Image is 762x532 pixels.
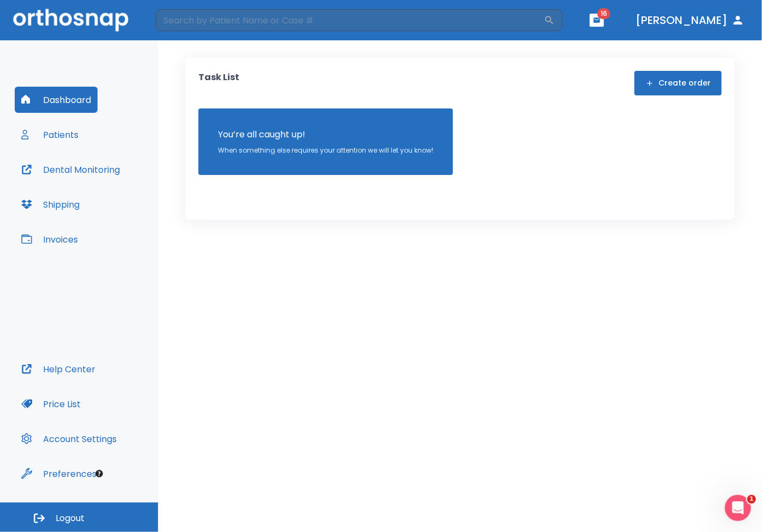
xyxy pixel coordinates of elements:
span: Logout [56,512,84,524]
button: Create order [634,71,722,95]
span: 16 [597,8,610,19]
button: Invoices [15,226,84,252]
button: Preferences [15,461,103,487]
button: Price List [15,391,87,417]
p: You’re all caught up! [218,128,433,141]
button: Dashboard [15,87,98,113]
p: Task List [198,71,239,95]
div: Tooltip anchor [94,469,104,479]
button: Shipping [15,191,86,217]
span: 1 [747,495,756,504]
button: Account Settings [15,426,123,452]
p: When something else requires your attention we will let you know! [218,146,433,155]
button: [PERSON_NAME] [631,10,749,30]
button: Patients [15,122,85,148]
iframe: Intercom live chat [725,495,751,521]
button: Dental Monitoring [15,156,126,183]
input: Search by Patient Name or Case # [156,9,544,31]
img: Orthosnap [13,9,129,31]
button: Help Center [15,356,102,382]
